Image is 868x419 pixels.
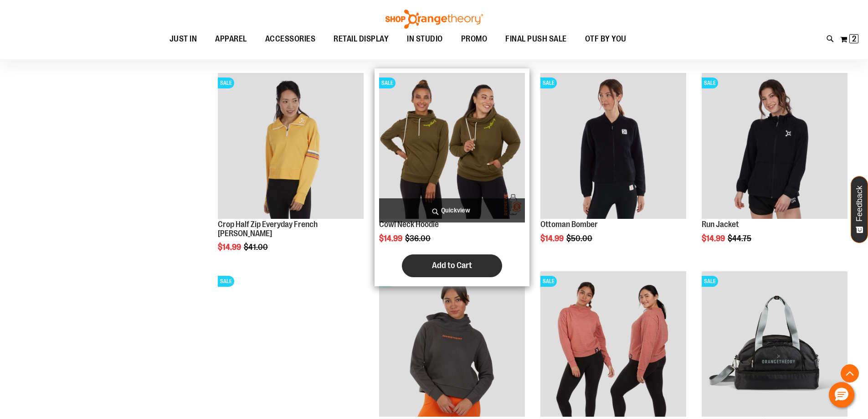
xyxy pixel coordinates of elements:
span: SALE [540,78,557,88]
span: IN STUDIO [407,29,443,49]
button: Hello, have a question? Let’s chat. [829,382,854,408]
a: OTF BY YOU [576,29,636,50]
img: Compartment Duffel front [702,271,847,417]
a: APPAREL [206,29,256,50]
a: Product image for Blister Knit Funnelneck PulloverSALE [540,271,686,419]
span: RETAIL DISPLAY [334,29,389,49]
span: SALE [218,78,234,88]
div: product [375,68,529,286]
div: product [697,68,852,266]
div: product [213,68,368,275]
button: Add to Cart [402,254,502,277]
a: RETAIL DISPLAY [324,29,398,50]
span: SALE [702,276,718,287]
img: Product image for Run Jacket [702,73,847,219]
span: $44.75 [728,234,753,243]
span: APPAREL [215,29,247,49]
a: Product image for Run JacketSALE [702,73,847,220]
span: SALE [218,276,234,287]
span: $36.00 [405,234,432,243]
a: Run Jacket [702,220,739,229]
a: FINAL PUSH SALE [496,29,576,49]
a: Product image for Crop Half Zip Everyday French Terry PulloverSALE [218,73,364,220]
img: Product image for Blister Knit Funnelneck Pullover [540,271,686,417]
span: FINAL PUSH SALE [505,29,567,49]
a: JUST IN [160,29,206,50]
a: IN STUDIO [398,29,452,50]
a: Crop Half Zip Everyday French [PERSON_NAME] [218,220,318,238]
a: Quickview [379,198,525,222]
button: Back To Top [841,364,859,383]
span: SALE [379,78,395,88]
a: Cowl Neck Hoodie [379,220,439,229]
img: Product image for Cowl Neck Hoodie [379,73,525,219]
a: Product image for Unisex Heritage Hell Week Crewneck SweatshirtSALE [218,271,364,419]
span: $41.00 [244,243,269,252]
span: 2 [852,34,856,43]
img: Product image for Crop Half Zip Everyday French Terry Pullover [218,73,364,219]
img: Product image for Unisex Heritage Hell Week Crewneck Sweatshirt [218,271,364,417]
button: Feedback - Show survey [851,176,868,243]
a: Ottoman Bomber [540,220,598,229]
span: $14.99 [540,234,565,243]
a: ACCESSORIES [256,29,325,50]
span: SALE [540,276,557,287]
a: Product image for Ottoman BomberSALE [540,73,686,220]
a: Product image for Cowl Neck HoodieSALE [379,73,525,220]
span: Feedback [855,186,864,222]
img: Product image for Mock Funnel Neck Performance Fleece Hoodie [379,271,525,417]
span: $50.00 [566,234,594,243]
span: $14.99 [218,243,242,252]
a: Product image for Mock Funnel Neck Performance Fleece HoodieSALE [379,271,525,419]
a: Compartment Duffel front SALE [702,271,847,419]
span: OTF BY YOU [585,29,627,49]
span: JUST IN [169,29,197,49]
span: $14.99 [379,234,404,243]
span: PROMO [461,29,488,49]
span: SALE [702,78,718,88]
span: Add to Cart [432,260,472,270]
img: Shop Orangetheory [384,10,484,29]
img: Product image for Ottoman Bomber [540,73,686,219]
span: ACCESSORIES [265,29,316,49]
span: $14.99 [702,234,726,243]
a: PROMO [452,29,497,50]
div: product [536,68,691,266]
